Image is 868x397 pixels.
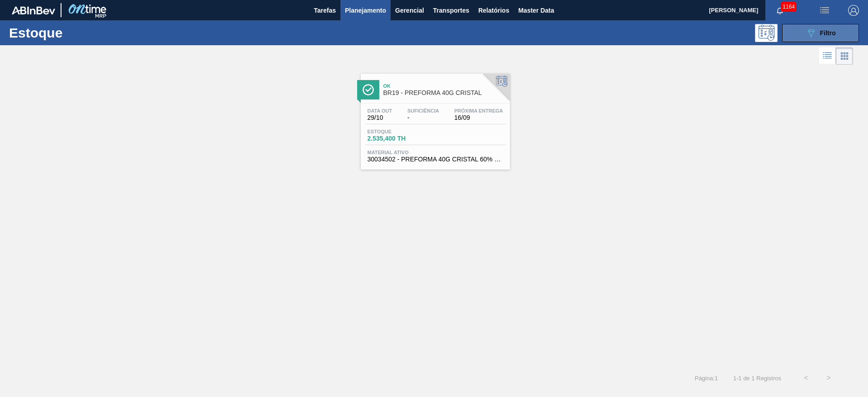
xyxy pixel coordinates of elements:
button: Filtro [782,24,859,42]
span: - [407,114,439,121]
span: Ok [383,83,505,89]
span: BR19 - PREFORMA 40G CRISTAL [383,90,505,96]
h1: Estoque [9,28,144,38]
img: userActions [819,5,830,16]
span: Página : 1 [695,375,718,382]
span: 16/09 [454,114,503,121]
span: Transportes [433,5,469,16]
a: ÍconeOkBR19 - PREFORMA 40G CRISTALData out29/10Suficiência-Próxima Entrega16/09Estoque2.535,400 T... [354,67,514,170]
button: < [795,367,817,389]
span: Relatórios [478,5,509,16]
button: > [817,367,840,389]
span: Master Data [518,5,554,16]
div: Visão em Lista [819,47,836,65]
img: Ícone [363,84,374,95]
span: Gerencial [395,5,424,16]
button: Notificações [765,4,794,17]
div: Pogramando: nenhum usuário selecionado [755,24,778,42]
span: Planejamento [345,5,386,16]
span: 29/10 [368,114,392,121]
span: Suficiência [407,108,439,113]
span: Material ativo [368,150,503,155]
img: Logout [848,5,859,16]
span: 2.535,400 TH [368,135,431,142]
span: Próxima Entrega [454,108,503,113]
span: 1164 [781,2,797,12]
span: Tarefas [314,5,336,16]
img: TNhmsLtSVTkK8tSr43FrP2fwEKptu5GPRR3wAAAABJRU5ErkJggg== [12,6,55,14]
span: 30034502 - PREFORMA 40G CRISTAL 60% REC [368,156,503,163]
span: Data out [368,108,392,113]
span: Estoque [368,129,431,134]
span: 1 - 1 de 1 Registros [731,375,781,382]
span: Filtro [820,29,836,37]
div: Visão em Cards [836,47,853,65]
